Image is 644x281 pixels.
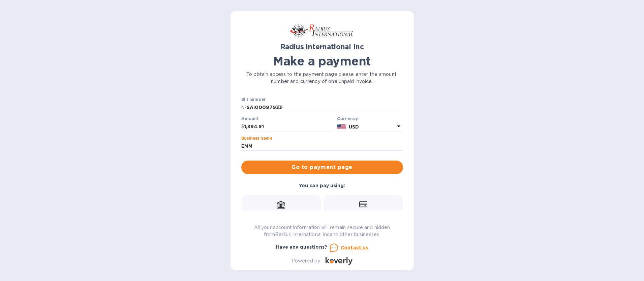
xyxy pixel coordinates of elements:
[247,103,403,113] input: Enter bill number
[241,97,266,102] label: Bill number
[299,183,345,188] b: You can pay using:
[276,244,328,250] b: Have any questions?
[241,161,403,174] button: Go to payment page
[241,123,244,130] p: $
[241,117,258,121] label: Amount
[241,54,403,68] h1: Make a payment
[349,124,359,130] b: USD
[241,136,272,140] label: Business name
[337,124,346,129] img: USD
[341,245,368,250] u: Contact us
[280,43,364,51] b: Radius International Inc
[244,122,335,132] input: 0.00
[337,116,358,121] b: Currency
[292,257,320,264] p: Powered by
[241,224,403,238] p: All your account information will remain secure and hidden from Radius International Inc and othe...
[241,104,247,111] p: №
[241,141,403,151] input: Enter business name
[241,71,403,85] p: To obtain access to the payment page please enter the amount, number and currency of one unpaid i...
[247,163,398,171] span: Go to payment page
